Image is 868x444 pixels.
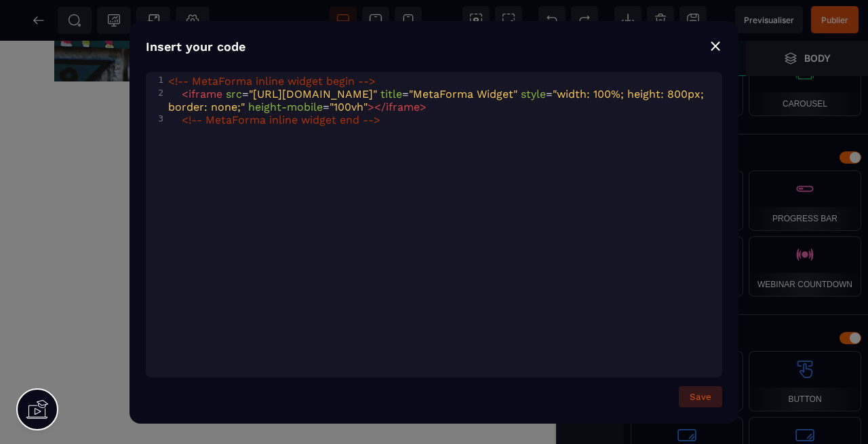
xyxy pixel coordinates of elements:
span: src [226,88,242,100]
span: > [420,100,427,113]
button: Save [679,386,722,407]
span: "width: 100%; height: 800px; border: none;" [168,88,707,113]
span: style [521,88,546,100]
div: 3 [146,113,165,124]
div: Insert your code [146,37,722,56]
span: <!-- MetaForma inline widget end --> [182,113,380,126]
span: < [182,88,189,100]
span: ></ [368,100,386,113]
span: = = = = [168,88,707,113]
span: title [380,88,402,100]
span: "100vh" [330,100,368,113]
span: "[URL][DOMAIN_NAME]" [249,88,377,100]
div: 2 [146,88,165,98]
span: "MetaForma Widget" [409,88,517,100]
span: <!-- MetaForma inline widget begin --> [168,75,376,88]
span: Insert here your custom code [418,210,558,221]
div: 1 [146,75,165,85]
span: iframe [189,88,222,100]
div: ⨯ [709,36,722,55]
span: height-mobile [248,100,323,113]
span: iframe [386,100,420,113]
